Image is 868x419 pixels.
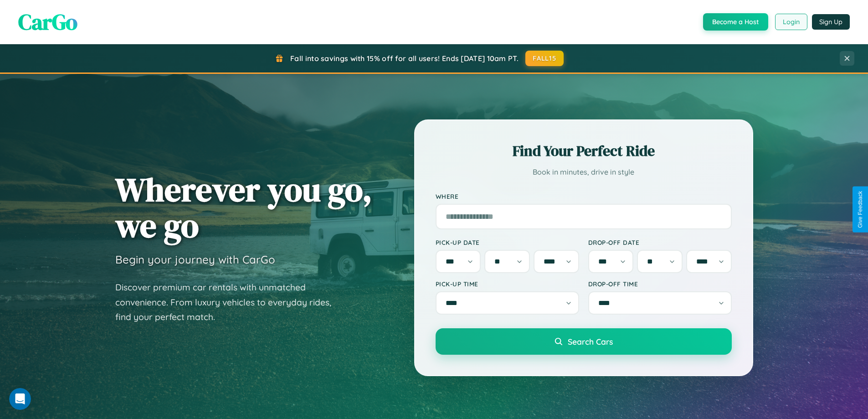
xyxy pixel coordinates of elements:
button: Sign Up [812,14,850,30]
span: Fall into savings with 15% off for all users! Ends [DATE] 10am PT. [290,54,519,63]
h1: Wherever you go, we go [115,171,372,243]
h2: Find Your Perfect Ride [436,141,732,161]
label: Where [436,192,732,200]
p: Discover premium car rentals with unmatched convenience. From luxury vehicles to everyday rides, ... [115,280,343,325]
button: Become a Host [703,13,768,31]
label: Drop-off Time [588,280,732,288]
label: Drop-off Date [588,238,732,246]
p: Book in minutes, drive in style [436,166,732,179]
span: Search Cars [568,336,613,347]
button: Search Cars [436,328,732,355]
label: Pick-up Time [436,280,579,288]
label: Pick-up Date [436,238,579,246]
div: Give Feedback [857,191,863,228]
iframe: Intercom live chat [9,388,31,410]
h3: Begin your journey with CarGo [115,253,275,266]
span: CarGo [18,7,77,37]
button: Login [775,14,807,30]
button: FALL15 [525,51,564,66]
